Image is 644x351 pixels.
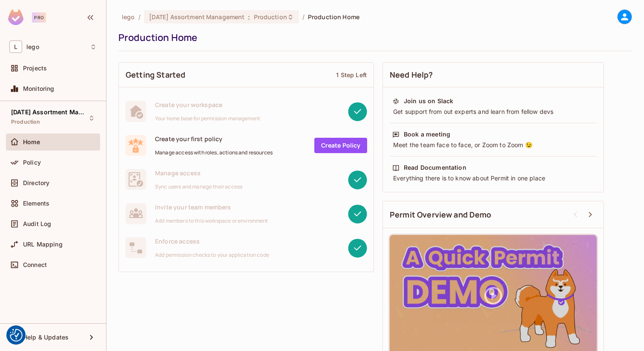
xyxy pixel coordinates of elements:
[155,183,242,190] span: Sync users and manage their access
[404,97,453,105] div: Join us on Slack
[23,65,47,72] span: Projects
[390,70,433,80] span: Need Help?
[23,180,49,186] span: Directory
[126,70,185,80] span: Getting Started
[10,329,23,342] img: Revisit consent button
[23,139,40,145] span: Home
[23,241,63,248] span: URL Mapping
[404,163,466,172] div: Read Documentation
[314,138,367,153] a: Create Policy
[392,107,594,116] div: Get support from out experts and learn from fellow devs
[392,141,594,149] div: Meet the team face to face, or Zoom to Zoom 😉
[118,31,628,44] div: Production Home
[9,41,22,53] span: L
[23,220,51,227] span: Audit Log
[11,109,88,116] span: [DATE] Assortment Management
[155,149,273,156] span: Manage access with roles, actions and resources
[23,159,41,166] span: Policy
[155,203,268,211] span: Invite your team members
[149,13,245,21] span: [DATE] Assortment Management
[155,115,260,122] span: Your home base for permission management
[138,13,141,21] li: /
[155,169,242,177] span: Manage access
[155,252,269,258] span: Add permission checks to your application code
[155,101,260,109] span: Create your workspace
[23,85,55,92] span: Monitoring
[336,71,367,79] div: 1 Step Left
[10,329,23,342] button: Consent Preferences
[302,13,305,21] li: /
[23,334,69,341] span: Help & Updates
[155,135,273,143] span: Create your first policy
[392,174,594,183] div: Everything there is to know about Permit in one place
[32,12,46,23] div: Pro
[26,44,39,50] span: Workspace: lego
[23,261,47,268] span: Connect
[8,9,23,25] img: SReyMgAAAABJRU5ErkJggg==
[247,14,250,20] span: :
[308,13,359,21] span: Production Home
[122,13,135,21] span: the active workspace
[11,119,40,125] span: Production
[23,200,49,207] span: Elements
[390,209,492,220] span: Permit Overview and Demo
[155,218,268,224] span: Add members to this workspace or environment
[254,13,287,21] span: Production
[404,130,450,139] div: Book a meeting
[155,237,269,245] span: Enforce access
